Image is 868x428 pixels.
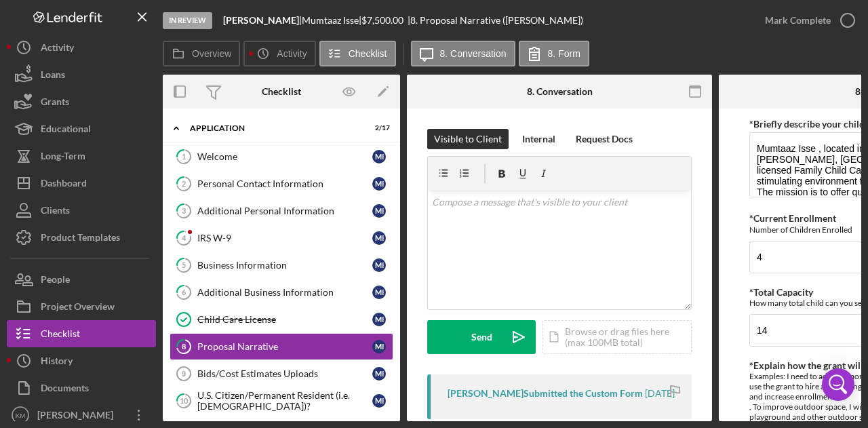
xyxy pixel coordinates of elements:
[645,388,675,399] time: 2025-07-16 21:55
[751,7,861,34] button: Mark Complete
[182,233,186,242] tspan: 4
[448,388,643,399] div: [PERSON_NAME] Submitted the Custom Form
[515,129,562,149] button: Internal
[440,48,507,59] label: 8. Conversation
[471,320,492,354] div: Send
[197,390,372,412] div: U.S. Citizen/Permanent Resident (i.e. [DEMOGRAPHIC_DATA])?
[7,293,156,320] button: Project Overview
[170,225,393,252] a: 4IRS W-9MI
[190,124,356,132] div: Application
[277,48,307,59] label: Activity
[372,150,386,163] div: M I
[372,367,386,381] div: M I
[41,374,89,405] div: Documents
[548,48,580,59] label: 8. Form
[182,152,186,161] tspan: 1
[765,7,831,34] div: Mark Complete
[576,129,633,149] div: Request Docs
[319,41,396,66] button: Checklist
[569,129,639,149] button: Request Docs
[197,341,372,352] div: Proposal Narrative
[262,86,301,97] div: Checklist
[749,286,813,298] label: *Total Capacity
[372,313,386,326] div: M I
[223,14,299,26] b: [PERSON_NAME]
[427,320,536,354] button: Send
[7,170,156,197] button: Dashboard
[16,412,25,419] text: KM
[427,129,509,149] button: Visible to Client
[7,34,156,61] button: Activity
[41,320,80,351] div: Checklist
[7,320,156,347] button: Checklist
[197,206,372,216] div: Additional Personal Information
[182,179,186,188] tspan: 2
[170,197,393,225] a: 3Additional Personal InformationMI
[7,224,156,251] button: Product Templates
[7,266,156,293] button: People
[182,288,186,296] tspan: 6
[41,34,74,64] div: Activity
[372,231,386,245] div: M I
[192,48,231,59] label: Overview
[7,374,156,402] button: Documents
[41,293,115,324] div: Project Overview
[243,41,315,66] button: Activity
[372,204,386,218] div: M I
[170,360,393,387] a: 9Bids/Cost Estimates UploadsMI
[41,170,87,200] div: Dashboard
[170,279,393,306] a: 6Additional Business InformationMI
[372,394,386,408] div: M I
[522,129,555,149] div: Internal
[372,340,386,353] div: M I
[366,124,390,132] div: 2 / 17
[170,170,393,197] a: 2Personal Contact InformationMI
[41,224,120,254] div: Product Templates
[182,260,186,269] tspan: 5
[519,41,589,66] button: 8. Form
[408,15,583,26] div: | 8. Proposal Narrative ([PERSON_NAME])
[41,61,65,92] div: Loans
[41,347,73,378] div: History
[182,370,186,378] tspan: 9
[372,177,386,191] div: M I
[7,142,156,170] button: Long-Term
[197,287,372,298] div: Additional Business Information
[163,41,240,66] button: Overview
[223,15,302,26] div: |
[7,88,156,115] button: Grants
[372,286,386,299] div: M I
[749,212,836,224] label: *Current Enrollment
[372,258,386,272] div: M I
[170,306,393,333] a: Child Care LicenseMI
[822,368,854,401] div: Open Intercom Messenger
[7,197,156,224] a: Clients
[7,61,156,88] button: Loans
[7,347,156,374] button: History
[197,314,372,325] div: Child Care License
[41,266,70,296] div: People
[197,368,372,379] div: Bids/Cost Estimates Uploads
[41,115,91,146] div: Educational
[349,48,387,59] label: Checklist
[197,151,372,162] div: Welcome
[41,142,85,173] div: Long-Term
[180,396,189,405] tspan: 10
[170,143,393,170] a: 1WelcomeMI
[197,233,372,244] div: IRS W-9
[182,206,186,215] tspan: 3
[170,252,393,279] a: 5Business InformationMI
[41,197,70,227] div: Clients
[170,333,393,360] a: 8Proposal NarrativeMI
